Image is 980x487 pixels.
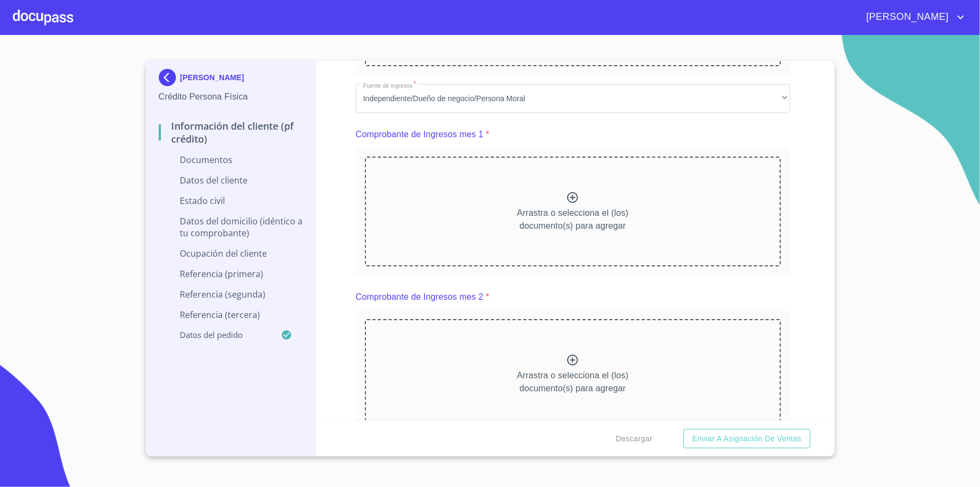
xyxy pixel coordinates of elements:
[517,207,629,232] p: Arrastra o selecciona el (los) documento(s) para agregar
[616,432,652,446] span: Descargar
[159,90,304,103] p: Crédito Persona Física
[692,432,801,446] span: Enviar a Asignación de Ventas
[356,84,790,113] div: Independiente/Dueño de negocio/Persona Moral
[180,73,244,82] p: [PERSON_NAME]
[858,9,954,26] span: [PERSON_NAME]
[159,215,304,239] p: Datos del domicilio (idéntico a tu comprobante)
[159,69,304,90] div: [PERSON_NAME]
[159,309,304,321] p: Referencia (tercera)
[159,119,304,145] p: Información del cliente (PF crédito)
[858,9,967,26] button: account of current user
[356,128,483,141] p: Comprobante de Ingresos mes 1
[159,154,304,166] p: Documentos
[159,268,304,280] p: Referencia (primera)
[159,248,304,259] p: Ocupación del Cliente
[159,69,180,86] img: Docupass spot blue
[683,429,810,449] button: Enviar a Asignación de Ventas
[159,329,281,340] p: Datos del pedido
[159,288,304,300] p: Referencia (segunda)
[159,174,304,186] p: Datos del cliente
[159,195,304,207] p: Estado Civil
[356,291,483,304] p: Comprobante de Ingresos mes 2
[611,429,657,449] button: Descargar
[517,369,629,395] p: Arrastra o selecciona el (los) documento(s) para agregar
